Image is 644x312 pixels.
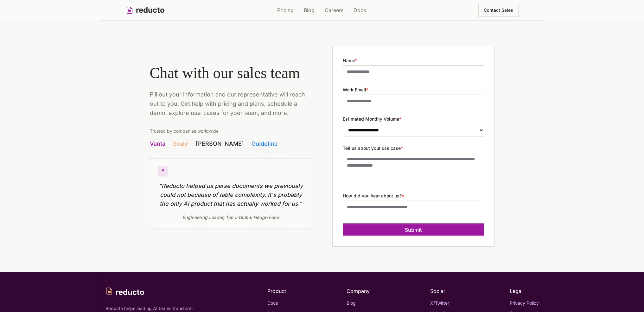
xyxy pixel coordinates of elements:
a: X/Twitter [430,300,449,306]
h4: Product [267,287,286,295]
a: reducto [126,5,165,15]
a: Docs [354,6,366,14]
label: How did you hear about us? [343,193,405,198]
label: Name [343,58,357,63]
p: Trusted by companies worldwide [150,128,312,134]
label: Tell us about your use case [343,145,403,151]
cite: Engineering Leader, Top 5 Global Hedge Fund [182,215,279,220]
h1: Chat with our sales team [150,64,312,82]
label: Estimated Monthly Volume [343,116,401,122]
h4: Social [430,287,449,295]
a: Blog [304,6,315,14]
a: Pricing [277,6,294,14]
a: Docs [267,300,278,306]
button: Contact Sales [478,4,519,17]
label: Work Email [343,87,368,92]
button: Submit [343,223,484,236]
span: Vanta [150,139,165,148]
h4: Legal [510,287,539,295]
span: ❝ [161,167,164,176]
a: Privacy Policy [510,300,539,306]
span: Guideline [252,139,278,148]
h4: Company [347,287,370,295]
span: [PERSON_NAME] [196,139,244,148]
p: Fill out your information and our representative will reach out to you. Get help with pricing and... [150,90,312,118]
blockquote: "Reducto helped us parse documents we previously could not because of table complexity. It's prob... [158,182,304,208]
div: reducto [105,287,207,297]
span: Scale [173,139,188,148]
a: Careers [325,6,343,14]
a: Blog [347,300,356,306]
